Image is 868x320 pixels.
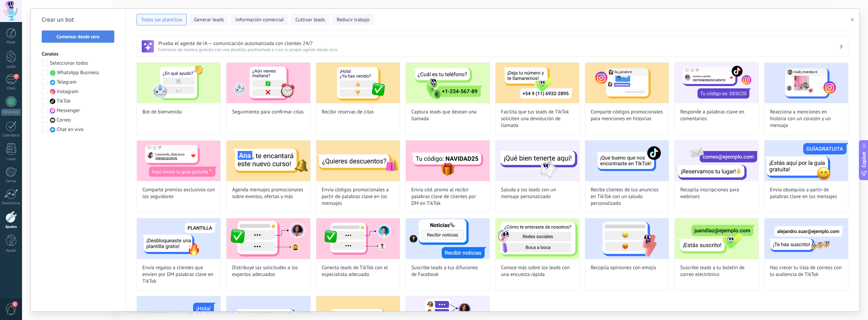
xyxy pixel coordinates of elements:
[680,264,753,278] span: Suscribe leads a tu boletín de correo electrónico
[501,264,574,278] span: Conoce más sobre los leads con una encuesta rápida
[316,63,400,103] img: Recibir reservas de citas
[1,133,21,138] div: Calendario
[1,201,21,206] div: Estadísticas
[1,86,21,91] div: Chats
[158,47,839,52] span: Comienza de manera gratuita con una plantilla prediseñada o crea tu propio agente desde cero.
[322,187,394,207] span: Envía códigos promocionales a partir de palabras clave en los mensajes
[496,218,579,259] img: Conoce más sobre los leads con una encuesta rápida
[194,17,224,23] span: Generar leads
[406,141,489,181] img: Envía cód. promo al recibir palabras clave de clientes por DM en TikTok
[232,187,304,200] span: Agenda mensajes promocionales sobre eventos, ofertas y más
[765,141,848,181] img: Envía obsequios a partir de palabras clave en los mensajes
[42,51,115,57] h3: Canales
[316,141,400,181] img: Envía códigos promocionales a partir de palabras clave en los mensajes
[675,63,758,103] img: Responde a palabras clave en comentarios
[142,109,182,115] span: Bot de bienvenida
[496,141,579,181] img: Saluda a los leads con un mensaje personalizado
[57,107,80,114] span: Messenger
[322,264,394,278] span: Conecta leads de TikTok con el especialista adecuado
[158,40,839,47] h3: Prueba el agente de IA — comunicación automatizada con clientes 24/7
[57,126,83,133] span: Chat en vivo
[226,63,310,103] img: Seguimiento para confirmar citas
[142,187,215,200] span: Comparte premios exclusivos con los seguidores
[226,141,310,181] img: Agenda mensajes promocionales sobre eventos, ofertas y más
[406,63,489,103] img: Captura leads que desean una llamada
[137,63,220,103] img: Bot de bienvenida
[295,17,325,23] span: Cultivar leads
[411,109,484,122] span: Captura leads que desean una llamada
[50,60,88,67] span: Seleccionar todos
[42,30,114,43] button: Comenzar desde cero
[57,88,78,95] span: Instagram
[585,63,669,103] img: Comparte códigos promocionales para menciones en historias
[1,109,21,115] div: WhatsApp
[675,218,758,259] img: Suscribe leads a tu boletín de correo electrónico
[591,187,663,207] span: Recibe clientes de tus anuncios en TikTok con un saludo personalizado
[411,187,484,207] span: Envía cód. promo al recibir palabras clave de clientes por DM en TikTok
[675,141,758,181] img: Recopila inscripciones para webinars
[585,141,669,181] img: Recibe clientes de tus anuncios en TikTok con un saludo personalizado
[235,17,284,23] span: Información comercial
[137,14,187,25] button: Todas las plantillas
[1,40,21,45] div: Panel
[770,264,843,278] span: Haz crecer tu lista de correos con tu audiencia de TikTok
[14,74,19,79] span: 7
[406,218,489,259] img: Suscribe leads a tus difusiones de Facebook
[12,301,18,307] span: 1
[57,98,71,105] span: TikTok
[231,14,288,25] button: Información comercial
[57,34,100,39] span: Comenzar desde cero
[496,63,579,103] img: Facilita que tus leads de TikTok soliciten una devolución de llamada
[137,218,220,259] img: Envía regalos a clientes que envíen por DM palabras clave en TikTok
[1,179,21,184] div: Correo
[1,157,21,162] div: Listas
[861,152,867,167] span: Copilot
[332,14,374,25] button: Reducir trabajo
[316,218,400,259] img: Conecta leads de TikTok con el especialista adecuado
[591,109,663,122] span: Comparte códigos promocionales para menciones en historias
[680,109,753,122] span: Responde a palabras clave en comentarios
[141,17,182,23] span: Todas las plantillas
[291,14,329,25] button: Cultivar leads
[42,14,115,25] h2: Crear un bot
[142,264,215,285] span: Envía regalos a clientes que envíen por DM palabras clave en TikTok
[190,14,228,25] button: Generar leads
[322,109,374,115] span: Recibir reservas de citas
[501,109,574,129] span: Facilita que tus leads de TikTok soliciten una devolución de llamada
[137,141,220,181] img: Comparte premios exclusivos con los seguidores
[232,264,304,278] span: Distribuye las solicitudes a los expertos adecuados
[770,109,843,129] span: Reacciona a menciones en historia con un corazón y un mensaje
[411,264,484,278] span: Suscribe leads a tus difusiones de Facebook
[57,79,77,86] span: Telegram
[1,249,21,253] div: Ayuda
[680,187,753,200] span: Recopila inscripciones para webinars
[770,187,843,200] span: Envía obsequios a partir de palabras clave en los mensajes
[337,17,370,23] span: Reducir trabajo
[501,187,574,200] span: Saluda a los leads con un mensaje personalizado
[57,69,99,76] span: WhatsApp Business
[585,218,669,259] img: Recopila opiniones con emojis
[765,63,848,103] img: Reacciona a menciones en historia con un corazón y un mensaje
[1,65,21,69] div: Leads
[765,218,848,259] img: Haz crecer tu lista de correos con tu audiencia de TikTok
[232,109,303,115] span: Seguimiento para confirmar citas
[1,225,21,229] div: Ajustes
[57,117,71,124] span: Correo
[226,218,310,259] img: Distribuye las solicitudes a los expertos adecuados
[591,264,656,271] span: Recopila opiniones con emojis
